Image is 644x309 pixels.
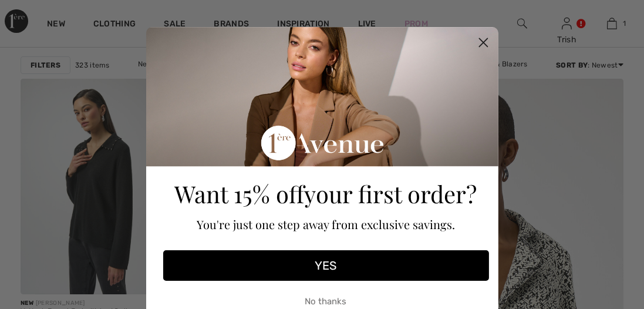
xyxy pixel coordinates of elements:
span: Want 15% off [175,178,305,209]
button: YES [163,250,489,281]
span: You're just one step away from exclusive savings. [197,216,455,232]
span: your first order? [305,178,477,209]
button: Close dialog [473,32,494,53]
